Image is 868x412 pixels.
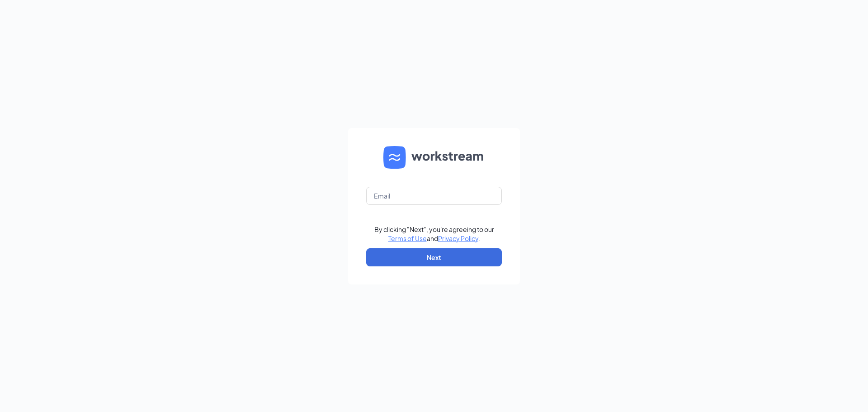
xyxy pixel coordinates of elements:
a: Privacy Policy [438,234,478,242]
button: Next [366,248,502,266]
img: WS logo and Workstream text [383,146,485,169]
div: By clicking "Next", you're agreeing to our and . [374,225,494,243]
input: Email [366,187,502,205]
a: Terms of Use [388,234,427,242]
